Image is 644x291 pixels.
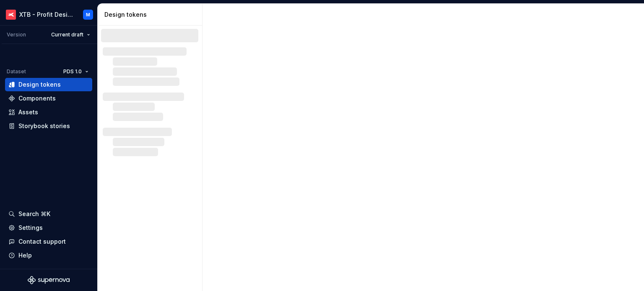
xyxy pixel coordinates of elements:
img: 69bde2f7-25a0-4577-ad58-aa8b0b39a544.png [6,10,16,20]
div: Search ⌘K [18,210,50,218]
div: Help [18,251,32,260]
span: Current draft [51,31,83,38]
div: XTB - Profit Design System [19,10,73,19]
div: Settings [18,224,43,232]
div: Assets [18,108,38,116]
a: Assets [5,106,92,119]
button: PDS 1.0 [60,66,92,77]
a: Storybook stories [5,119,92,133]
button: Search ⌘K [5,207,92,221]
button: Help [5,249,92,262]
div: Dataset [7,68,26,75]
button: XTB - Profit Design SystemM [2,5,96,23]
a: Settings [5,221,92,234]
div: Components [18,94,56,103]
div: Storybook stories [18,122,70,130]
div: Contact support [18,237,66,246]
span: PDS 1.0 [63,68,82,75]
div: M [86,11,90,18]
a: Design tokens [5,78,92,91]
div: Design tokens [18,80,61,89]
button: Contact support [5,235,92,248]
svg: Supernova Logo [28,276,70,284]
div: Version [7,31,26,38]
a: Components [5,92,92,105]
div: Design tokens [104,10,199,19]
button: Current draft [47,29,94,41]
